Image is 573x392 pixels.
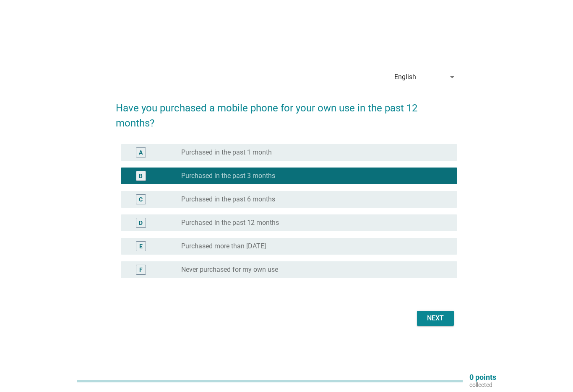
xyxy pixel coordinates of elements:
[139,195,143,204] div: C
[139,148,143,157] div: A
[139,266,143,274] div: F
[417,311,454,326] button: Next
[394,73,416,81] div: English
[181,148,272,157] label: Purchased in the past 1 month
[116,92,458,131] h2: Have you purchased a mobile phone for your own use in the past 12 months?
[139,172,143,181] div: B
[181,219,279,227] label: Purchased in the past 12 months
[139,242,143,251] div: E
[181,172,275,180] label: Purchased in the past 3 months
[424,313,447,323] div: Next
[181,195,275,204] label: Purchased in the past 6 months
[469,381,496,389] p: collected
[447,72,457,82] i: arrow_drop_down
[469,374,496,381] p: 0 points
[181,242,266,250] label: Purchased more than [DATE]
[139,219,143,227] div: D
[181,266,278,274] label: Never purchased for my own use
